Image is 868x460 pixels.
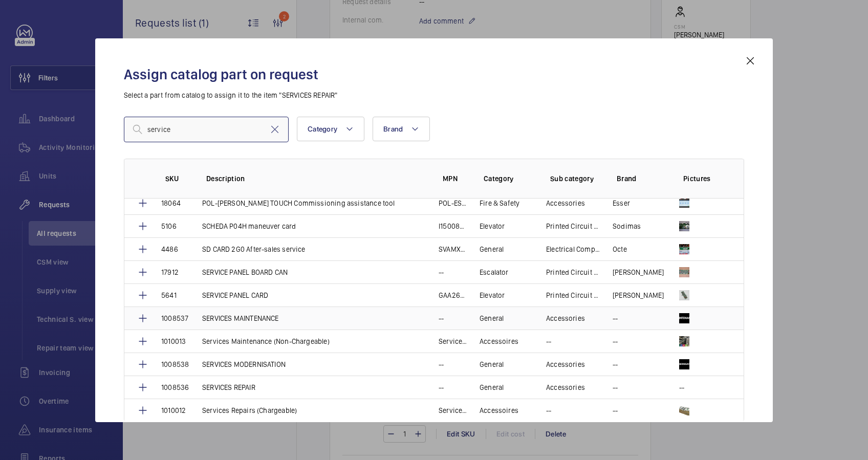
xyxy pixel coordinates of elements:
[613,221,641,231] p: Sodimas
[443,173,467,184] p: MPN
[546,198,585,208] p: Accessories
[383,125,403,133] span: Brand
[480,405,518,415] p: Accessoires
[683,173,723,184] p: Pictures
[202,267,288,277] p: SERVICE PANEL BOARD CAN
[546,336,551,346] p: --
[546,313,585,323] p: Accessories
[679,313,689,323] img: Km33JILPo7XhB1uRwyyWT09Ug4rK46SSHHPdKXWmjl7lqZFy.png
[480,359,504,369] p: General
[546,290,600,300] p: Printed Circuit Board
[161,336,186,346] p: 1010013
[679,221,689,231] img: mZjPlGzyR8ZcL0GGZ0s86ApFdcQWWIwmxPm2tE9TgYfKlRB3.jpeg
[613,267,664,277] p: [PERSON_NAME]
[679,267,689,277] img: spHJ6fHEFSKrrxvC-DiOt0oYTokpkotDjqTDCDxCptmy3XN0.png
[202,198,395,208] p: POL-[PERSON_NAME] TOUCH Commissioning assistance tool
[202,313,279,323] p: SERVICES MAINTENANCE
[613,313,618,323] p: --
[308,125,337,133] span: Category
[613,244,627,254] p: Octe
[679,244,689,254] img: vcv2opzET4mmrDk5tSr_e2OSyh7CTVL-jgDTpij-p06U8dZm.jpeg
[161,198,181,208] p: 18064
[439,290,467,300] p: GAA26800KB1
[439,313,444,323] p: --
[202,382,255,392] p: SERVICES REPAIR
[373,117,430,141] button: Brand
[124,117,289,142] input: Find a part
[546,221,600,231] p: Printed Circuit Board
[613,359,618,369] p: --
[161,313,188,323] p: 1008537
[439,382,444,392] p: --
[480,313,504,323] p: General
[439,244,467,254] p: SVAMXA120002
[679,336,689,346] img: z6CUh2ptDW7qMivjRm-SxB0WzpR0qBEGPyo9m4aillHV2ybg.jpeg
[161,244,178,254] p: 4486
[439,267,444,277] p: --
[679,359,689,369] img: 7rk30kBFCpLCGw22LQvjsBKO9vMSU4ADyMMIhNre_BYDf4Iy.png
[480,221,505,231] p: Elevator
[546,267,600,277] p: Printed Circuit Board
[439,221,467,231] p: I150080NP04/01
[202,244,306,254] p: SD CARD 2G0 After-sales service
[546,244,600,254] p: Electrical Component
[546,359,585,369] p: Accessories
[480,244,504,254] p: General
[480,198,519,208] p: Fire & Safety
[546,405,551,415] p: --
[546,382,585,392] p: Accessories
[613,405,618,415] p: --
[439,359,444,369] p: --
[480,382,504,392] p: General
[480,336,518,346] p: Accessoires
[161,221,177,231] p: 5106
[617,173,667,184] p: Brand
[161,267,179,277] p: 17912
[206,173,426,184] p: Description
[480,290,505,300] p: Elevator
[613,336,618,346] p: --
[439,198,467,208] p: POL-ESS TOUCH
[439,336,467,346] p: Services Maintenance (Non-Chargeable)
[679,382,684,392] p: --
[679,405,689,415] img: A9f3uJH--QUXFu9FdmKG1ruxZL9bHVuR99P0YC4cqexzSYLy.png
[297,117,364,141] button: Category
[439,405,467,415] p: Services Repairs (Chargeable)
[202,359,286,369] p: SERVICES MODERNISATION
[679,290,689,300] img: lTgHBj69ai-hz5rHm6v45YK697ndy1CiAUPBJe7m5R3jO3S_.jpeg
[202,221,296,231] p: SCHEDA P04H maneuver card
[679,198,689,208] img: l_kcOo1WsJ4UaAYYs1NBDhV1Xmh-afabggDRJofVj_6kiIV2.jpeg
[484,173,534,184] p: Category
[161,405,186,415] p: 1010012
[613,198,630,208] p: Esser
[161,382,189,392] p: 1008536
[124,65,744,84] h2: Assign catalog part on request
[613,290,664,300] p: [PERSON_NAME]
[202,405,297,415] p: Services Repairs (Chargeable)
[613,382,618,392] p: --
[161,359,189,369] p: 1008538
[202,290,268,300] p: SERVICE PANEL CARD
[202,336,330,346] p: Services Maintenance (Non-Chargeable)
[161,290,177,300] p: 5641
[124,90,744,100] p: Select a part from catalog to assign it to the item "SERVICES REPAIR"
[165,173,190,184] p: SKU
[480,267,509,277] p: Escalator
[550,173,600,184] p: Sub category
